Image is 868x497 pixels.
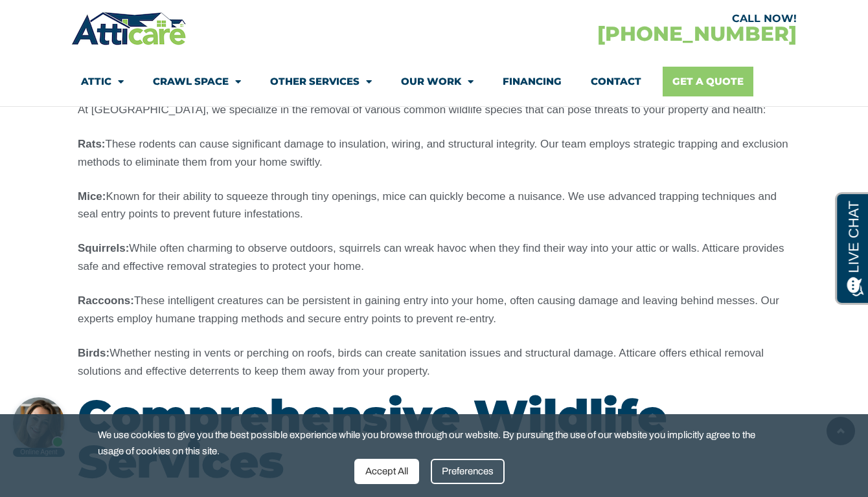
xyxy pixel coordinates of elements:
[78,190,106,203] b: Mice:
[98,427,761,459] span: We use cookies to give you the best possible experience while you browse through our website. By ...
[78,242,784,272] span: While often charming to observe outdoors, squirrels can wreak havoc when they find their way into...
[270,67,372,96] a: Other Services
[78,138,788,168] span: These rodents can cause significant damage to insulation, wiring, and structural integrity. Our t...
[78,393,790,484] h2: Comprehensive Wildlife Services
[32,10,104,27] span: Opens a chat window
[434,14,797,24] div: CALL NOW!
[78,190,777,221] span: Known for their ability to squeeze through tiny openings, mice can quickly become a nuisance. We ...
[78,344,790,381] p: Whether nesting in vents or perching on roofs, birds can create sanitation issues and structural ...
[78,294,134,307] b: Raccoons:
[6,393,71,458] iframe: Chat Invitation
[78,138,106,150] b: Rats:
[354,459,419,484] div: Accept All
[153,67,241,96] a: Crawl Space
[663,67,753,96] a: Get A Quote
[78,347,109,359] b: Birds:
[81,67,787,96] nav: Menu
[78,294,779,325] span: These intelligent creatures can be persistent in gaining entry into your home, often causing dama...
[503,67,562,96] a: Financing
[78,101,790,119] p: At [GEOGRAPHIC_DATA], we specialize in the removal of various common wildlife species that can po...
[401,67,474,96] a: Our Work
[81,67,124,96] a: Attic
[431,459,505,484] div: Preferences
[78,242,129,254] b: Squirrels:
[591,67,641,96] a: Contact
